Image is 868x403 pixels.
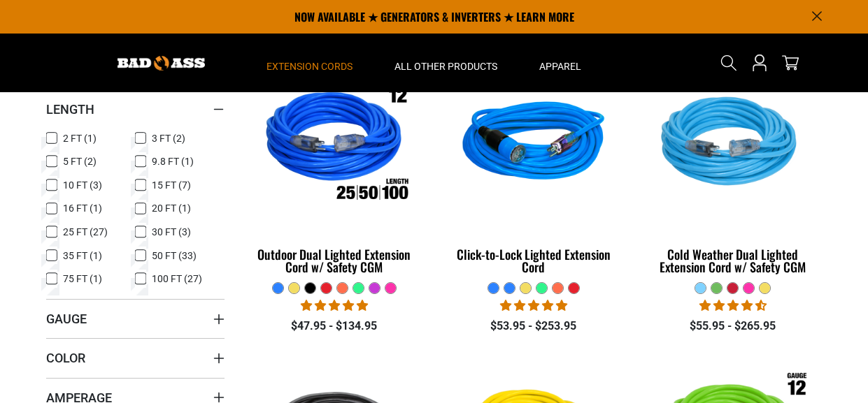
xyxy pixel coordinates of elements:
span: 30 FT (3) [152,227,191,237]
span: Extension Cords [266,60,353,73]
span: Apparel [539,60,581,73]
a: blue Click-to-Lock Lighted Extension Cord [444,57,622,281]
span: Length [46,101,94,117]
div: Outdoor Dual Lighted Extension Cord w/ Safety CGM [246,248,424,273]
span: 15 FT (7) [152,180,191,190]
img: Outdoor Dual Lighted Extension Cord w/ Safety CGM [246,64,422,224]
div: Cold Weather Dual Lighted Extension Cord w/ Safety CGM [643,248,822,273]
span: All Other Products [394,60,497,73]
span: 35 FT (1) [63,251,102,261]
div: $47.95 - $134.95 [246,318,424,335]
summary: Gauge [46,299,225,338]
span: 9.8 FT (1) [152,156,194,166]
span: 25 FT (27) [63,227,108,237]
img: blue [446,64,622,224]
span: 4.87 stars [500,299,567,312]
span: 2 FT (1) [63,133,97,143]
span: 20 FT (1) [152,203,191,213]
span: 100 FT (27) [152,274,202,284]
span: Gauge [46,311,87,327]
div: $53.95 - $253.95 [444,318,622,335]
summary: Extension Cords [246,34,373,92]
a: Light Blue Cold Weather Dual Lighted Extension Cord w/ Safety CGM [643,57,822,281]
span: 10 FT (3) [63,180,102,190]
summary: Color [46,338,225,377]
div: $55.95 - $265.95 [643,318,822,335]
span: 16 FT (1) [63,203,102,213]
a: Outdoor Dual Lighted Extension Cord w/ Safety CGM Outdoor Dual Lighted Extension Cord w/ Safety CGM [246,57,424,281]
span: 75 FT (1) [63,274,102,284]
span: 50 FT (33) [152,251,197,261]
div: Click-to-Lock Lighted Extension Cord [444,248,622,273]
img: Light Blue [645,64,821,224]
summary: Apparel [518,34,602,92]
span: 4.81 stars [301,299,368,312]
span: 3 FT (2) [152,133,185,143]
span: Color [46,350,85,366]
span: 5 FT (2) [63,156,97,166]
summary: All Other Products [373,34,518,92]
img: Bad Ass Extension Cords [118,56,205,71]
summary: Length [46,89,225,129]
summary: Search [718,52,740,74]
span: 4.62 stars [699,299,767,312]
